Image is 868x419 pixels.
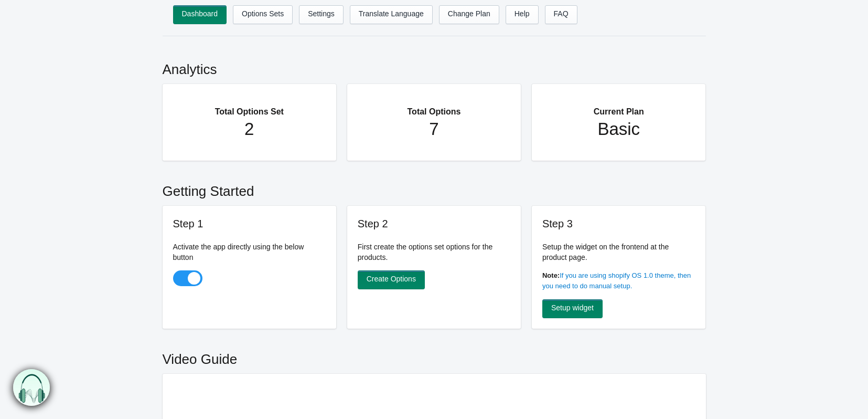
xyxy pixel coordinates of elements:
a: Options Sets [233,5,293,24]
h3: Step 1 [173,216,326,231]
p: Setup the widget on the frontend at the product page. [542,242,695,263]
a: If you are using shopify OS 1.0 theme, then you need to do manual setup. [542,271,691,290]
h2: Current Plan [553,95,685,119]
h2: Total Options [368,95,500,119]
a: Translate Language [350,5,433,24]
h2: Analytics [163,49,706,84]
h2: Total Options Set [184,95,316,119]
img: bxm.png [12,369,49,406]
h3: Step 3 [542,216,695,231]
a: Setup widget [542,299,603,318]
h3: Step 2 [358,216,511,231]
h1: 2 [184,119,316,140]
h2: Getting Started [163,171,706,206]
h1: 7 [368,119,500,140]
a: Dashboard [173,5,227,24]
a: Settings [299,5,344,24]
a: FAQ [545,5,577,24]
b: Note: [542,271,560,279]
a: Create Options [358,270,425,289]
h2: Video Guide [163,339,706,374]
p: Activate the app directly using the below button [173,242,326,263]
p: First create the options set options for the products. [358,242,511,263]
a: Help [506,5,539,24]
h1: Basic [553,119,685,140]
a: Change Plan [439,5,499,24]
